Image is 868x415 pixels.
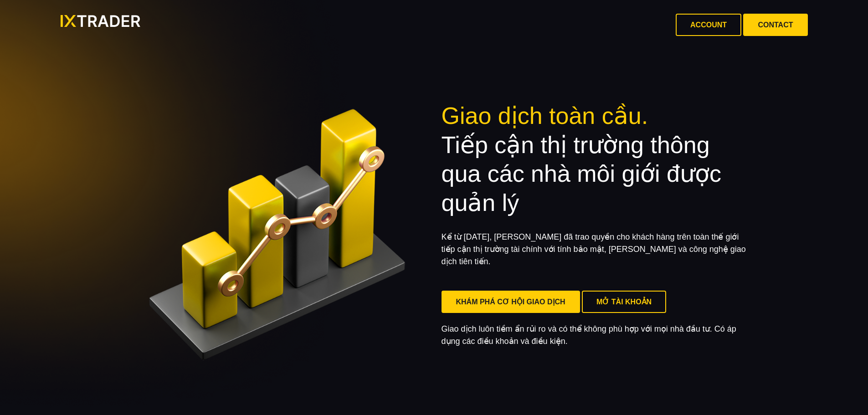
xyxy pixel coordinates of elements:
img: <h2><span>Giao dịch toàn cầu. </span><br>Tiếp cận thị trường thông qua các nhà môi giới được quản... [115,102,427,370]
a: Account [676,14,741,36]
span: Giao dịch toàn cầu. [442,102,648,129]
a: Mở tài khoản [582,291,666,313]
h2: Tiếp cận thị trường thông qua các nhà môi giới được quản lý [442,102,753,217]
p: Giao dịch luôn tiềm ẩn rủi ro và có thể không phù hợp với mọi nhà đầu tư. Có áp dụng các điều kho... [442,323,753,348]
a: Contact [743,14,807,36]
p: Kể từ [DATE], [PERSON_NAME] đã trao quyền cho khách hàng trên toàn thế giới tiếp cận thị trường t... [442,231,753,268]
a: Khám phá cơ hội giao dịch [442,291,580,313]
